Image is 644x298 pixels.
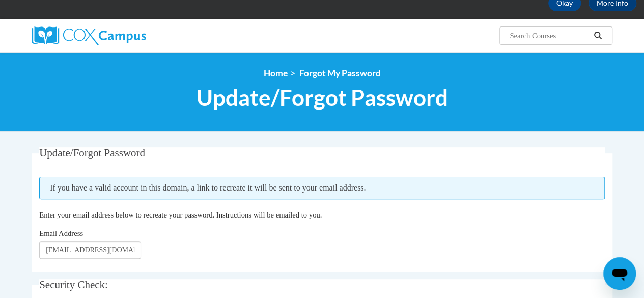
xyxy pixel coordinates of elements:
span: Update/Forgot Password [197,84,448,111]
span: Update/Forgot Password [39,147,145,159]
span: If you have a valid account in this domain, a link to recreate it will be sent to your email addr... [39,177,605,199]
a: Home [264,68,288,78]
input: Search Courses [509,30,590,42]
button: Search [590,30,605,42]
span: Security Check: [39,279,108,291]
a: Cox Campus [32,26,215,45]
span: Forgot My Password [299,68,381,78]
iframe: Button to launch messaging window [603,257,636,290]
img: Cox Campus [32,26,146,45]
span: Email Address [39,229,83,237]
input: Email [39,241,141,259]
span: Enter your email address below to recreate your password. Instructions will be emailed to you. [39,211,322,219]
